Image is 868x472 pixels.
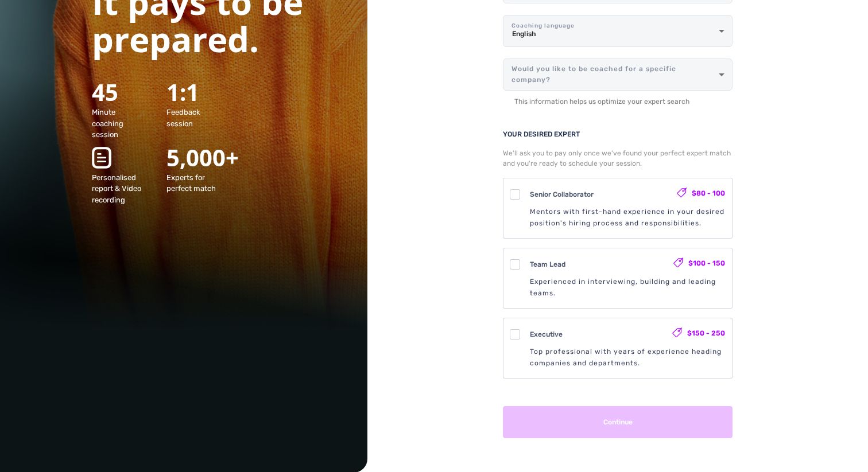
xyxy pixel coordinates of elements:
label: Coaching language [511,20,734,32]
div: Executive [530,327,672,341]
div: This information helps us optimize your expert search [514,96,721,107]
img: report-white.18151a1a.svg [92,146,113,169]
div: Team Lead [530,258,673,271]
p: Personalised report & Video recording [92,172,147,206]
button: Continue [503,406,733,438]
div: Top professional with years of experience heading companies and departments. [530,346,725,369]
div: $150 - 250 [687,327,725,341]
div: $100 - 150 [688,258,725,271]
div: Senior Collaborator [530,188,677,201]
p: Experts for perfect match [166,172,222,194]
div: We'll ask you to pay only once we've found your perfect expert match and you're ready to schedule... [503,148,733,169]
h3: 1:1 [166,81,235,104]
h3: 45 [92,81,161,104]
div: YOUR DESIRED EXPERT [503,130,733,139]
h3: 5,000+ [166,146,235,169]
div: English [507,18,728,44]
div: Experienced in interviewing, building and leading teams. [530,276,725,299]
div: $80 - 100 [692,188,725,201]
p: Minute coaching session [92,107,147,141]
p: Feedback session [166,107,222,129]
div: ​ [507,62,728,87]
div: Mentors with first-hand experience in your desired position's hiring process and responsibilities. [530,206,725,229]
